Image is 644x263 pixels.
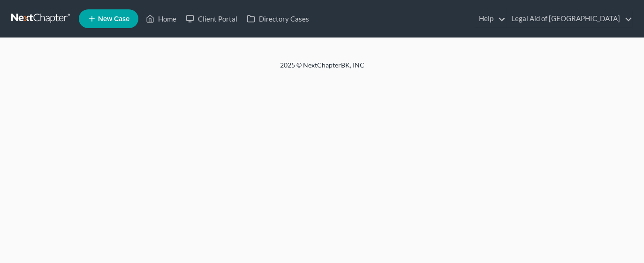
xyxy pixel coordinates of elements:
[79,9,138,28] new-legal-case-button: New Case
[507,10,632,27] a: Legal Aid of [GEOGRAPHIC_DATA]
[181,10,242,27] a: Client Portal
[55,60,590,77] div: 2025 © NextChapterBK, INC
[242,10,314,27] a: Directory Cases
[141,10,181,27] a: Home
[474,10,506,27] a: Help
